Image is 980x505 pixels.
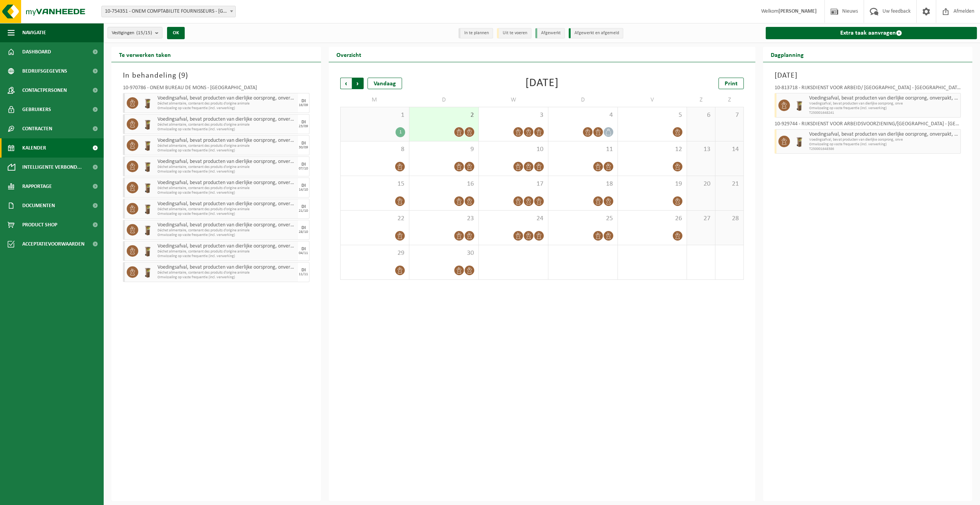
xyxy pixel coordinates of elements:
[299,146,308,150] div: 30/09
[622,145,683,154] span: 12
[102,6,235,17] span: 10-754351 - ONEM COMPTABILITE FOURNISSEURS - BRUXELLES
[22,138,46,158] span: Kalender
[157,264,296,271] span: Voedingsafval, bevat producten van dierlijke oorsprong, onverpakt, categorie 3
[22,119,52,138] span: Contracten
[157,165,296,169] span: Déchet alimentaire, contenant des produits d'origine animale
[691,214,711,223] span: 27
[111,47,179,62] h2: Te verwerken taken
[301,99,306,103] div: DI
[181,72,185,80] span: 9
[157,186,296,191] span: Déchet alimentaire, contenant des produits d'origine animale
[766,27,977,39] a: Extra taak aanvragen
[525,78,559,89] div: [DATE]
[483,111,544,120] span: 3
[618,93,687,107] td: V
[809,101,959,106] span: Voedingsafval, bevat producten van dierlijke oorsprong, onve
[301,183,306,188] div: DI
[142,266,154,278] img: WB-0140-HPE-BN-01
[809,131,959,138] span: Voedingsafval, bevat producten van dierlijke oorsprong, onverpakt, categorie 3
[22,61,67,81] span: Bedrijfsgegevens
[142,118,154,130] img: WB-0140-HPE-BN-01
[157,254,296,259] span: Omwisseling op vaste frequentie (incl. verwerking)
[157,148,296,153] span: Omwisseling op vaste frequentie (incl. verwerking)
[301,247,306,251] div: DI
[809,111,959,115] span: T250001648241
[301,141,306,146] div: DI
[299,230,308,234] div: 28/10
[142,203,154,214] img: WB-0140-HPE-BN-01
[479,93,548,107] td: W
[552,145,614,154] span: 11
[329,47,369,62] h2: Overzicht
[157,180,296,186] span: Voedingsafval, bevat producten van dierlijke oorsprong, onverpakt, categorie 3
[719,111,740,120] span: 7
[718,78,744,89] a: Print
[459,28,493,38] li: In te plannen
[809,142,959,147] span: Omwisseling op vaste frequentie (incl. verwerking)
[809,106,959,111] span: Omwisseling op vaste frequentie (incl. verwerking)
[340,78,352,89] span: Vorige
[157,106,296,111] span: Omwisseling op vaste frequentie (incl. verwerking)
[715,93,744,107] td: Z
[157,169,296,174] span: Omwisseling op vaste frequentie (incl. verwerking)
[157,233,296,238] span: Omwisseling op vaste frequentie (incl. verwerking)
[691,111,711,120] span: 6
[123,85,310,93] div: 10-970786 - ONEM BUREAU DE MONS - [GEOGRAPHIC_DATA]
[497,28,531,38] li: Uit te voeren
[22,234,84,254] span: Acceptatievoorwaarden
[409,93,479,107] td: D
[622,214,683,223] span: 26
[157,116,296,123] span: Voedingsafval, bevat producten van dierlijke oorsprong, onverpakt, categorie 3
[157,95,296,101] span: Voedingsafval, bevat producten van dierlijke oorsprong, onverpakt, categorie 3
[301,120,306,125] div: DI
[157,222,296,228] span: Voedingsafval, bevat producten van dierlijke oorsprong, onverpakt, categorie 3
[719,214,740,223] span: 28
[775,70,961,81] h3: [DATE]
[413,214,475,223] span: 23
[778,8,817,14] strong: [PERSON_NAME]
[22,177,52,196] span: Rapportage
[301,204,306,209] div: DI
[22,196,55,215] span: Documenten
[687,93,715,107] td: Z
[691,180,711,188] span: 20
[725,81,738,87] span: Print
[142,140,154,151] img: WB-0140-HPE-BN-01
[142,182,154,193] img: WB-0140-HPE-BN-01
[794,136,805,147] img: WB-0140-HPE-BN-01
[809,95,959,101] span: Voedingsafval, bevat producten van dierlijke oorsprong, onverpakt, categorie 3
[157,101,296,106] span: Déchet alimentaire, contenant des produits d'origine animale
[157,243,296,249] span: Voedingsafval, bevat producten van dierlijke oorsprong, onverpakt, categorie 3
[483,145,544,154] span: 10
[344,145,406,154] span: 8
[136,30,152,35] count: (15/15)
[299,272,308,276] div: 11/11
[569,28,623,38] li: Afgewerkt en afgemeld
[142,224,154,236] img: WB-0140-HPE-BN-01
[22,81,67,100] span: Contactpersonen
[344,214,406,223] span: 22
[763,47,811,62] h2: Dagplanning
[157,201,296,207] span: Voedingsafval, bevat producten van dierlijke oorsprong, onverpakt, categorie 3
[101,6,236,17] span: 10-754351 - ONEM COMPTABILITE FOURNISSEURS - BRUXELLES
[552,180,614,188] span: 18
[157,159,296,165] span: Voedingsafval, bevat producten van dierlijke oorsprong, onverpakt, categorie 3
[552,111,614,120] span: 4
[299,209,308,213] div: 21/10
[352,78,364,89] span: Volgende
[344,111,406,120] span: 1
[552,214,614,223] span: 25
[719,145,740,154] span: 14
[142,97,154,109] img: WB-0140-HPE-BN-01
[413,145,475,154] span: 9
[367,78,402,89] div: Vandaag
[809,138,959,142] span: Voedingsafval, bevat producten van dierlijke oorsprong, onve
[691,145,711,154] span: 13
[157,228,296,233] span: Déchet alimentaire, contenant des produits d'origine animale
[622,180,683,188] span: 19
[483,214,544,223] span: 24
[157,271,296,275] span: Déchet alimentaire, contenant des produits d'origine animale
[413,180,475,188] span: 16
[167,27,185,39] button: OK
[413,249,475,257] span: 30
